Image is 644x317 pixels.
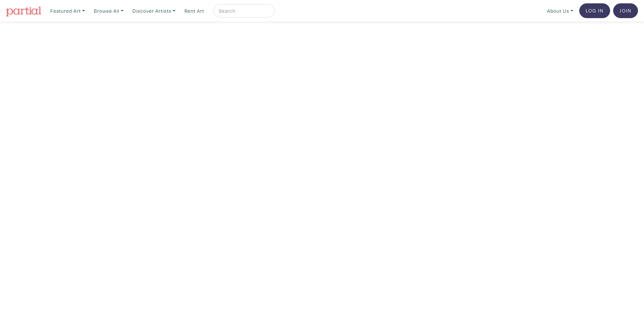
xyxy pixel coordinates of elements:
a: Rent Art [181,4,207,18]
a: Log In [579,3,610,18]
a: Browse All [91,4,126,18]
a: Discover Artists [129,4,178,18]
a: About Us [544,4,576,18]
a: Featured Art [47,4,88,18]
input: Search [218,7,268,15]
a: Join [613,3,638,18]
